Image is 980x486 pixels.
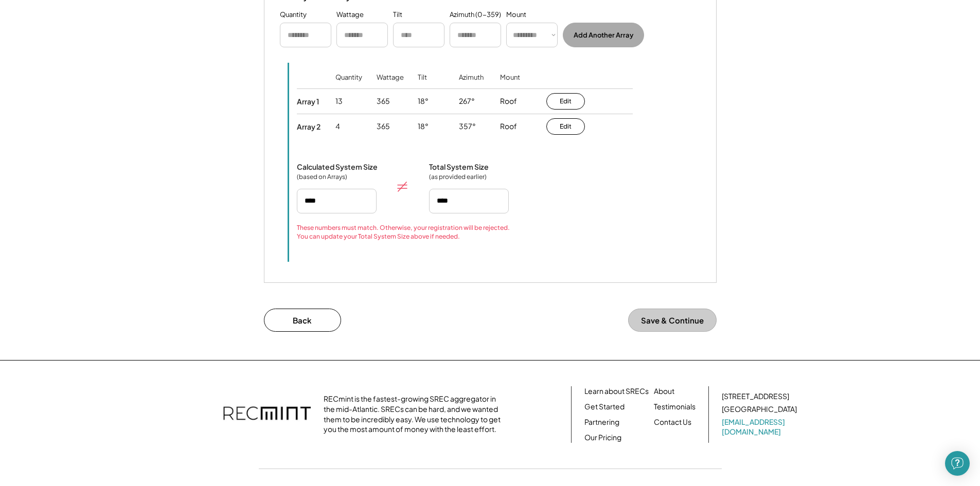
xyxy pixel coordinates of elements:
button: Add Another Array [563,23,644,47]
div: 18° [418,96,429,106]
div: Tilt [393,10,402,20]
a: Learn about SRECs [584,386,649,397]
a: Our Pricing [584,433,621,443]
a: Get Started [584,402,625,412]
div: Wattage [336,10,364,20]
button: Edit [546,93,585,110]
div: Quantity [335,73,362,96]
button: Save & Continue [628,309,717,332]
div: 365 [377,96,390,106]
div: Array 1 [297,97,319,106]
div: [GEOGRAPHIC_DATA] [722,404,797,415]
a: Contact Us [654,417,691,427]
div: Total System Size [429,162,489,171]
a: About [654,386,674,397]
div: 4 [335,121,340,132]
div: (based on Arrays) [297,173,348,181]
button: Edit [546,118,585,135]
div: Azimuth [459,73,484,96]
div: Tilt [418,73,427,96]
button: Back [264,309,341,332]
div: Mount [506,10,526,20]
div: 267° [459,96,475,106]
div: Calculated System Size [297,162,378,171]
div: RECmint is the fastest-growing SREC aggregator in the mid-Atlantic. SRECs can be hard, and we wan... [324,394,506,434]
div: 357° [459,121,476,132]
div: 13 [335,96,343,106]
div: Wattage [377,73,404,96]
a: [EMAIL_ADDRESS][DOMAIN_NAME] [722,417,799,437]
div: Roof [500,96,517,106]
div: 18° [418,121,429,132]
div: Open Intercom Messenger [945,451,970,476]
div: Azimuth (0-359) [450,10,501,20]
div: Mount [500,73,520,96]
div: Quantity [280,10,307,20]
div: (as provided earlier) [429,173,487,181]
div: Array 2 [297,122,320,131]
div: Roof [500,121,517,132]
img: recmint-logotype%403x.png [223,396,311,432]
a: Testimonials [654,402,696,412]
div: 365 [377,121,390,132]
a: Partnering [584,417,619,427]
div: [STREET_ADDRESS] [722,391,789,402]
div: These numbers must match. Otherwise, your registration will be rejected. You can update your Tota... [297,224,510,241]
